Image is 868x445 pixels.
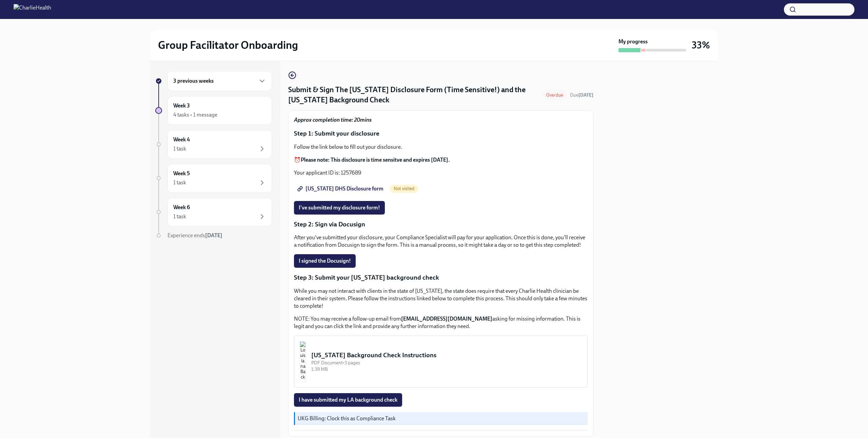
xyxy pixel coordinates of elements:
[401,316,492,322] strong: [EMAIL_ADDRESS][DOMAIN_NAME]
[155,198,272,226] a: Week 61 task
[173,204,190,211] h6: Week 6
[167,232,222,239] span: Experience ends
[294,336,588,388] button: [US_STATE] Background Check InstructionsPDF Document•3 pages1.39 MB
[205,232,222,239] strong: [DATE]
[570,92,593,98] span: Due
[294,393,402,407] button: I have submitted my LA background check
[173,145,186,153] div: 1 task
[299,185,383,192] span: [US_STATE] DHS Disclosure form
[618,38,648,45] strong: My progress
[298,415,585,422] p: UKG Billing: Clock this as Compliance Task
[311,360,582,366] div: PDF Document • 3 pages
[294,143,588,151] p: Follow the link below to fill out your disclosure.
[300,341,306,382] img: Louisiana Background Check Instructions
[173,179,186,186] div: 1 task
[294,273,588,282] p: Step 3: Submit your [US_STATE] background check
[390,186,418,191] span: Not visited
[294,287,588,310] p: While you may not interact with clients in the state of [US_STATE], the state does require that e...
[294,220,588,229] p: Step 2: Sign via Docusign
[301,157,450,163] strong: Please note: This disclosure is time sensitve and expires [DATE].
[294,315,588,330] p: NOTE: You may receive a follow-up email from asking for missing information. This is legit and yo...
[578,92,593,98] strong: [DATE]
[173,136,190,143] h6: Week 4
[294,156,588,164] p: ⏰
[14,4,51,15] img: CharlieHealth
[167,71,272,91] div: 3 previous weeks
[288,85,539,105] h4: Submit & Sign The [US_STATE] Disclosure Form (Time Sensitive!) and the [US_STATE] Background Check
[155,164,272,193] a: Week 51 task
[158,38,298,52] h2: Group Facilitator Onboarding
[155,96,272,125] a: Week 34 tasks • 1 message
[173,111,217,119] div: 4 tasks • 1 message
[299,204,380,211] span: I've submitted my disclosure form!
[173,170,190,177] h6: Week 5
[542,93,567,98] span: Overdue
[299,397,397,403] span: I have submitted my LA background check
[173,77,214,85] h6: 3 previous weeks
[311,366,582,372] div: 1.39 MB
[570,92,593,98] span: October 8th, 2025 09:00
[294,201,385,215] button: I've submitted my disclosure form!
[294,254,356,268] button: I signed the Docusign!
[155,130,272,159] a: Week 41 task
[173,102,190,109] h6: Week 3
[294,169,588,177] p: Your applicant ID is: 1257689
[299,258,351,264] span: I signed the Docusign!
[294,117,372,123] strong: Approx completion time: 20mins
[173,213,186,220] div: 1 task
[311,351,582,360] div: [US_STATE] Background Check Instructions
[294,234,588,249] p: After you've submitted your disclosure, your Compliance Specialist will pay for your application....
[294,129,588,138] p: Step 1: Submit your disclosure
[294,182,388,196] a: [US_STATE] DHS Disclosure form
[692,39,710,51] h3: 33%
